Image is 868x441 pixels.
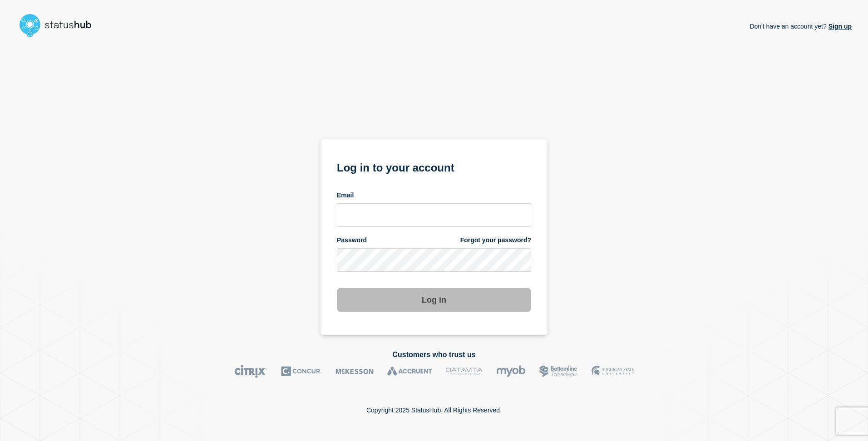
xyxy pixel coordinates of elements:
a: Sign up [827,23,852,30]
img: StatusHub logo [16,11,103,40]
h1: Log in to your account [337,158,531,175]
p: Don't have an account yet? [750,15,852,37]
img: Bottomline logo [539,365,578,378]
a: Forgot your password? [460,236,531,245]
img: McKesson logo [335,365,374,378]
img: Citrix logo [234,365,267,378]
img: Accruent logo [387,365,432,378]
img: Concur logo [281,365,322,378]
span: Password [337,236,367,245]
h2: Customers who trust us [16,351,852,359]
input: email input [337,203,531,227]
img: myob logo [496,365,526,378]
p: Copyright 2025 StatusHub. All Rights Reserved. [366,407,502,414]
img: MSU logo [592,365,634,378]
input: password input [337,248,531,272]
img: DataVita logo [446,365,483,378]
button: Log in [337,288,531,312]
span: Email [337,191,354,200]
